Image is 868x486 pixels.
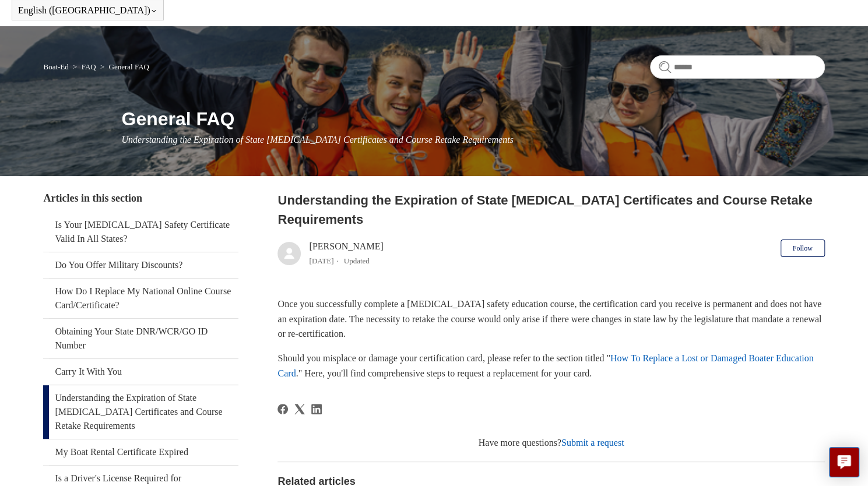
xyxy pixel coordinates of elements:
[277,297,824,341] p: Once you successfully complete a [MEDICAL_DATA] safety education course, the certification card y...
[82,62,96,71] a: FAQ
[43,62,71,71] li: Boat-Ed
[43,212,238,252] a: Is Your [MEDICAL_DATA] Safety Certificate Valid In All States?
[43,279,238,318] a: How Do I Replace My National Online Course Card/Certificate?
[781,240,825,257] button: Follow Article
[294,404,305,414] svg: Share this page on X Corp
[344,256,370,265] li: Updated
[311,404,322,414] a: LinkedIn
[309,240,383,267] div: [PERSON_NAME]
[98,62,149,71] li: General FAQ
[277,191,824,229] h2: Understanding the Expiration of State Boating Certificates and Course Retake Requirements
[109,62,149,71] a: General FAQ
[829,447,859,477] button: Live chat
[121,105,824,133] h1: General FAQ
[43,439,238,465] a: My Boat Rental Certificate Expired
[277,404,288,414] svg: Share this page on Facebook
[309,256,333,265] time: 03/21/2024, 11:29
[71,62,98,71] li: FAQ
[277,436,824,450] div: Have more questions?
[561,438,624,448] a: Submit a request
[650,55,825,79] input: Search
[311,404,322,414] svg: Share this page on LinkedIn
[43,319,238,358] a: Obtaining Your State DNR/WCR/GO ID Number
[277,351,824,381] p: Should you misplace or damage your certification card, please refer to the section titled " ." He...
[43,359,238,385] a: Carry It With You
[294,404,305,414] a: X Corp
[277,353,813,378] a: How To Replace a Lost or Damaged Boater Education Card
[43,252,238,278] a: Do You Offer Military Discounts?
[43,192,142,204] span: Articles in this section
[18,5,157,16] button: English ([GEOGRAPHIC_DATA])
[121,135,513,145] span: Understanding the Expiration of State [MEDICAL_DATA] Certificates and Course Retake Requirements
[43,62,68,71] a: Boat-Ed
[43,385,238,439] a: Understanding the Expiration of State [MEDICAL_DATA] Certificates and Course Retake Requirements
[277,404,288,414] a: Facebook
